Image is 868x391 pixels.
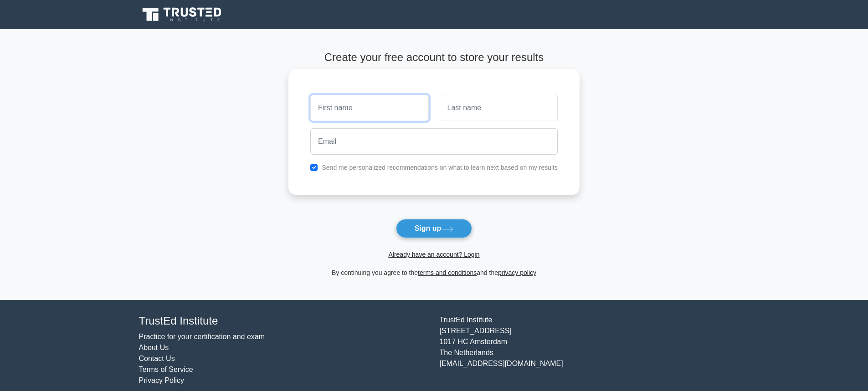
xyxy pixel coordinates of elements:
[139,315,429,328] h4: TrustEd Institute
[388,251,479,258] a: Already have an account? Login
[283,267,585,278] div: By continuing you agree to the and the
[396,219,473,238] button: Sign up
[418,269,477,276] a: terms and conditions
[310,95,428,121] input: First name
[310,128,558,155] input: Email
[440,95,558,121] input: Last name
[139,355,175,362] a: Contact Us
[288,51,580,64] h4: Create your free account to store your results
[322,164,558,171] label: Send me personalized recommendations on what to learn next based on my results
[139,333,265,340] a: Practice for your certification and exam
[139,344,169,351] a: About Us
[434,315,735,386] div: TrustEd Institute [STREET_ADDRESS] 1017 HC Amsterdam The Netherlands [EMAIL_ADDRESS][DOMAIN_NAME]
[139,366,193,373] a: Terms of Service
[498,269,536,276] a: privacy policy
[139,376,185,384] a: Privacy Policy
